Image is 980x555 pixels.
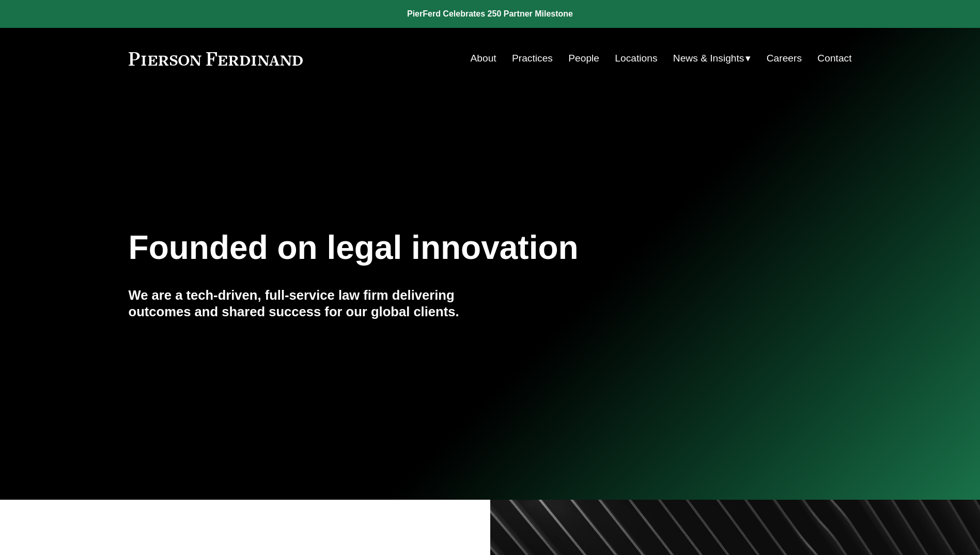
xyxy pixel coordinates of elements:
a: About [471,49,496,68]
a: Locations [615,49,657,68]
a: Contact [817,49,851,68]
h4: We are a tech-driven, full-service law firm delivering outcomes and shared success for our global... [129,287,490,320]
a: Careers [767,49,802,68]
a: People [568,49,599,68]
a: Practices [512,49,553,68]
span: News & Insights [673,50,744,68]
a: folder dropdown [673,49,751,68]
h1: Founded on legal innovation [129,229,732,267]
